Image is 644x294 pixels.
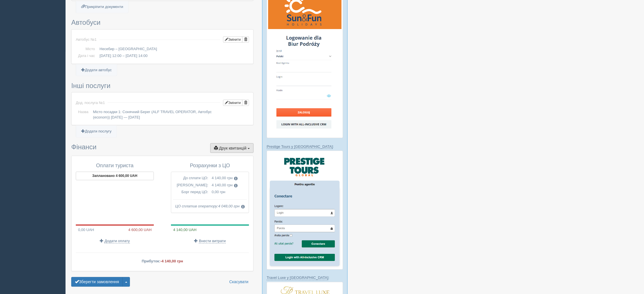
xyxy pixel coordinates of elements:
span: -4 140,00 грн [160,259,183,264]
td: Борг перед ЦО: [171,189,210,196]
p: : [267,275,343,281]
button: Друк квитанцій [210,143,254,153]
td: [PERSON_NAME]: [171,182,210,189]
a: Додати послугу [76,126,117,137]
span: 1 [103,101,105,105]
h4: Розрахунки з ЦО [171,163,249,169]
td: ЦО сплатив оператору: [171,203,249,210]
p: : [267,144,343,149]
td: До сплати ЦО: [171,175,210,182]
span: 1 [95,37,97,42]
button: Зберегти замовлення [71,277,123,287]
span: Внести витрати [199,239,226,244]
a: Додати автобус [76,64,117,76]
span: 0,00 UAH [76,228,94,232]
a: Prestige Tours у [GEOGRAPHIC_DATA] [267,144,333,149]
a: Travel Luxe у [GEOGRAPHIC_DATA] [267,276,328,280]
td: Автобус № [76,34,97,46]
h3: Інші послуги [71,82,254,89]
td: Місто [76,46,97,53]
span: 4 140,00 UAH [171,228,197,232]
td: Назва [76,109,91,121]
td: 4 140,00 грн [210,182,249,189]
img: prestige-tours-login-via-crm-for-travel-agents.png [267,151,343,270]
td: Дод. послуга № [76,97,105,109]
h3: Фінанси [71,143,254,153]
button: Змінити [223,36,242,43]
span: Друк квитанцій [219,146,246,150]
td: 0,00 грн [210,189,249,196]
a: Прикріпити документи [76,1,128,13]
h4: Оплати туриста [76,163,154,169]
a: Скасувати [226,277,252,287]
td: Дата і час [76,52,97,60]
span: 4 048,00 грн [218,204,245,209]
td: Несебир – [GEOGRAPHIC_DATA] [97,46,249,53]
h3: Автобуси [71,19,254,26]
button: Заплановано 4 600,00 UAH [76,172,154,180]
span: 4 600,00 UAH [128,227,154,233]
td: [DATE] 12:00 – [DATE] 14:00 [97,52,249,60]
button: Змінити [223,100,242,106]
td: Місто посадки 1: Сонячний Берег (ALF TRAVEL OPERATOR, Автобус (econom)) [DATE] — [DATE] [91,109,249,121]
td: 4 140,00 грн [210,175,249,182]
span: Додати оплату [105,239,130,244]
p: Прибуток: [76,259,249,264]
a: Внести витрати [194,239,226,243]
a: Додати оплату [100,239,130,243]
